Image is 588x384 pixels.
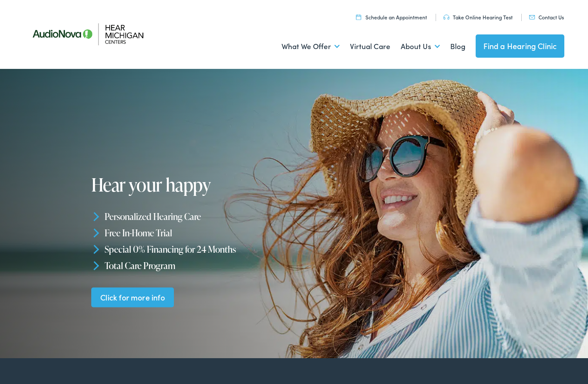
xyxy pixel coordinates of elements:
li: Total Care Program [91,257,297,273]
img: utility icon [443,15,449,20]
li: Personalized Hearing Care [91,208,297,225]
a: Blog [450,31,465,62]
a: What We Offer [282,31,340,62]
li: Free In-Home Trial [91,225,297,241]
a: Schedule an Appointment [356,13,427,21]
li: Special 0% Financing for 24 Months [91,241,297,257]
h1: Hear your happy [91,175,297,195]
a: Virtual Care [350,31,390,62]
a: Click for more info [91,287,174,307]
img: utility icon [356,14,361,20]
a: Find a Hearing Clinic [476,34,565,58]
a: About Us [401,31,440,62]
img: utility icon [529,15,535,19]
a: Take Online Hearing Test [443,13,513,21]
a: Contact Us [529,13,564,21]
